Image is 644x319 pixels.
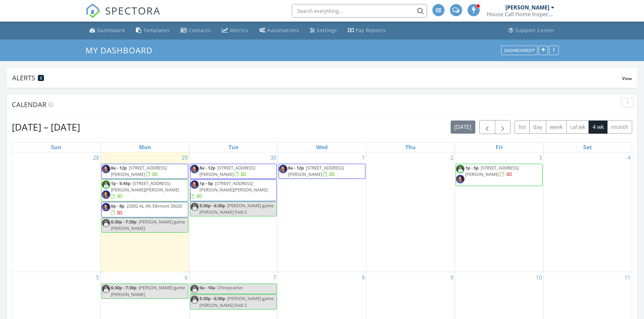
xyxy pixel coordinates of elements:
[356,27,386,33] div: Pay Reports
[621,296,637,312] iframe: Intercom live chat
[360,152,366,163] a: Go to October 1, 2025
[50,142,63,152] a: Sunday
[190,203,199,211] img: d_forsythe112.jpg
[111,165,167,177] span: [STREET_ADDRESS][PERSON_NAME]
[607,121,632,134] button: month
[455,152,543,272] td: Go to October 3, 2025
[279,165,287,173] img: cory_profile_pic_2.jpg
[92,152,100,163] a: Go to September 28, 2025
[404,142,417,152] a: Thursday
[582,142,593,152] a: Saturday
[190,295,199,304] img: d_forsythe112.jpg
[465,165,519,177] a: 1p - 5p [STREET_ADDRESS][PERSON_NAME]
[86,9,161,23] a: SPECTORA
[199,295,225,301] span: 5:30p - 6:30p
[111,203,182,215] a: 6p - 8p 22652 AL-99, Elkmont 35620
[456,164,543,186] a: 1p - 5p [STREET_ADDRESS][PERSON_NAME]
[86,45,158,56] a: My Dashboard
[217,285,243,291] span: Chiropractor
[111,180,179,199] a: 1p - 5:45p [STREET_ADDRESS][PERSON_NAME][PERSON_NAME]
[505,4,549,11] div: [PERSON_NAME]
[345,24,389,37] a: Pay Reports
[190,165,199,173] img: cory_profile_pic_2.jpg
[504,48,534,53] div: Dashboards
[534,272,543,283] a: Go to October 10, 2025
[269,152,278,163] a: Go to September 30, 2025
[101,202,188,217] a: 6p - 8p 22652 AL-99, Elkmont 35620
[199,165,255,177] a: 8a - 12p [STREET_ADDRESS][PERSON_NAME]
[102,165,110,173] img: cory_profile_pic_2.jpg
[219,24,251,37] a: Metrics
[288,165,344,177] a: 8a - 12p [STREET_ADDRESS][PERSON_NAME]
[626,152,632,163] a: Go to October 4, 2025
[40,76,42,80] span: 2
[102,219,110,227] img: d_forsythe112.jpg
[360,272,366,283] a: Go to October 8, 2025
[506,24,557,37] a: Support Center
[199,203,273,215] span: [PERSON_NAME] game [PERSON_NAME] field 2
[111,180,130,186] span: 1p - 5:45p
[515,121,530,134] button: list
[623,272,632,283] a: Go to October 11, 2025
[86,3,100,18] img: The Best Home Inspection Software - Spectora
[178,24,214,37] a: Contacts
[126,203,182,209] span: 22652 AL-99, Elkmont 35620
[456,165,464,173] img: d_forsythe112.jpg
[529,121,546,134] button: day
[138,142,152,152] a: Monday
[111,180,179,193] span: [STREET_ADDRESS][PERSON_NAME][PERSON_NAME]
[199,295,273,308] span: [PERSON_NAME] game [PERSON_NAME] field 2
[278,152,366,272] td: Go to October 1, 2025
[190,180,199,189] img: cory_profile_pic_2.jpg
[190,285,199,293] img: d_forsythe112.jpg
[199,165,255,177] span: [STREET_ADDRESS][PERSON_NAME]
[538,152,543,163] a: Go to October 3, 2025
[101,152,189,272] td: Go to September 29, 2025
[257,24,302,37] a: Automations (Advanced)
[199,165,215,171] span: 8a - 12p
[199,180,268,193] span: [STREET_ADDRESS][PERSON_NAME][PERSON_NAME]
[97,27,125,33] div: Dashboard
[622,76,632,81] span: View
[111,165,167,177] a: 8a - 12p [STREET_ADDRESS][PERSON_NAME]
[315,142,329,152] a: Wednesday
[12,100,46,109] span: Calendar
[12,120,80,134] h2: [DATE] – [DATE]
[199,285,215,291] span: 9a - 10a
[133,24,172,37] a: Templates
[292,4,427,18] input: Search everything...
[111,165,127,171] span: 8a - 12p
[102,190,110,199] img: cory_profile_pic_2.jpg
[230,27,248,33] div: Metrics
[190,180,268,199] a: 1p - 5p [STREET_ADDRESS][PERSON_NAME][PERSON_NAME]
[95,272,100,283] a: Go to October 5, 2025
[101,179,188,202] a: 1p - 5:45p [STREET_ADDRESS][PERSON_NAME][PERSON_NAME]
[105,3,161,18] span: SPECTORA
[190,164,277,179] a: 8a - 12p [STREET_ADDRESS][PERSON_NAME]
[190,179,277,201] a: 1p - 5p [STREET_ADDRESS][PERSON_NAME][PERSON_NAME]
[501,46,538,55] button: Dashboards
[456,175,464,183] img: cory_profile_pic_2.jpg
[199,180,213,186] span: 1p - 5p
[317,27,337,33] div: Settings
[494,142,504,152] a: Friday
[546,121,567,134] button: week
[143,27,170,33] div: Templates
[199,203,225,209] span: 5:30p - 6:30p
[589,121,607,134] button: 4 wk
[451,121,475,134] button: [DATE]
[279,164,365,179] a: 8a - 12p [STREET_ADDRESS][PERSON_NAME]
[267,27,299,33] div: Automations
[183,272,189,283] a: Go to October 6, 2025
[180,152,189,163] a: Go to September 29, 2025
[479,120,495,134] button: Previous
[102,285,110,293] img: d_forsythe112.jpg
[102,180,110,189] img: d_forsythe112.jpg
[272,272,278,283] a: Go to October 7, 2025
[189,27,211,33] div: Contacts
[111,203,124,209] span: 6p - 8p
[102,203,110,211] img: cory_profile_pic_2.jpg
[366,152,455,272] td: Go to October 2, 2025
[227,142,240,152] a: Tuesday
[111,285,185,297] span: [PERSON_NAME] game [PERSON_NAME]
